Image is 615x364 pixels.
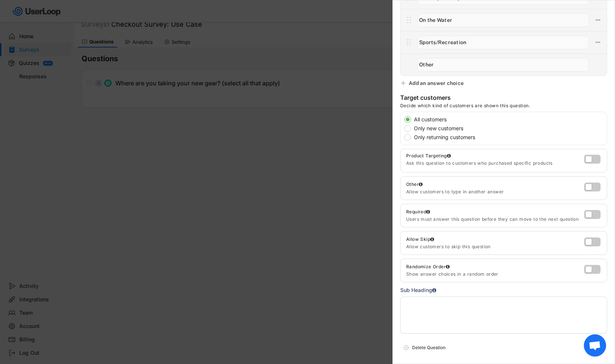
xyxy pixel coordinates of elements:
[406,271,582,277] div: Show answer choices in a random order
[412,135,607,140] label: Only returning customers
[406,181,584,187] div: Other
[417,36,589,49] input: Sports/Recreation
[406,189,584,195] div: Allow customers to type in another answer
[400,103,530,112] div: Decide which kind of customers are shown this question.
[406,216,584,222] div: Users must answer this question before they can move to the next question
[417,58,589,72] input: Other
[406,236,434,242] div: Allow Skip
[406,160,584,166] div: Ask this question to customers who purchased specific products
[412,117,607,122] label: All customers
[406,153,584,159] div: Product Targeting
[406,244,584,250] div: Allow customers to skip this question
[584,334,606,357] div: Open chat
[406,209,430,215] div: Required
[406,264,450,270] div: Randomize Order
[400,286,436,294] div: Sub Heading
[400,94,451,103] div: Target customers
[412,344,604,351] div: Delete Question
[417,13,589,27] input: On the Water
[412,126,607,131] label: Only new customers
[409,80,464,86] div: Add an answer choice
